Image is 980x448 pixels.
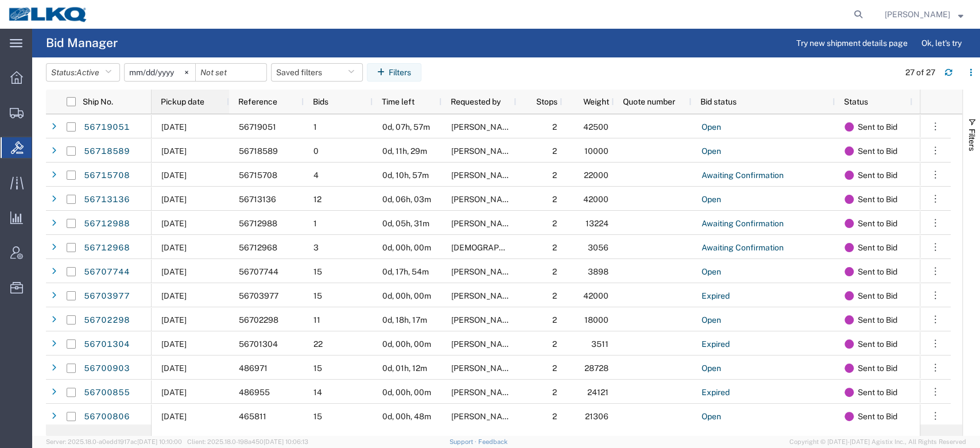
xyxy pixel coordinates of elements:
span: BILL GUTIERREZ [451,388,517,397]
a: 56719051 [83,118,130,137]
input: Not set [125,64,195,81]
span: 0d, 06h, 03m [382,195,431,204]
span: 56707744 [239,267,278,276]
span: 09/08/2025 [161,364,187,373]
a: Expired [701,335,730,354]
span: 2 [552,339,557,349]
span: Copyright © [DATE]-[DATE] Agistix Inc., All Rights Reserved [789,437,966,447]
span: 10000 [584,146,609,156]
span: 0d, 10h, 57m [382,171,429,180]
span: 2 [552,146,557,156]
span: 465811 [239,412,266,421]
span: Earl Cleveland [451,146,517,156]
span: 09/05/2025 [161,171,187,180]
a: Open [701,311,722,330]
span: 0d, 00h, 00m [382,388,431,397]
span: 56715708 [239,171,277,180]
span: 3 [313,243,319,252]
span: Sent to Bid [858,115,897,139]
a: 56700903 [83,360,130,378]
span: Sent to Bid [858,332,897,356]
span: 09/08/2025 [161,267,187,276]
img: logo [8,6,88,23]
span: 0d, 18h, 17m [382,315,427,325]
span: 56701304 [239,339,278,349]
span: 15 [313,291,322,300]
span: 22000 [584,171,609,180]
span: 56702298 [239,315,278,325]
a: Open [701,263,722,281]
span: Sent to Bid [858,260,897,284]
span: 09/08/2025 [161,315,187,325]
span: 2 [552,267,557,276]
span: 2 [552,219,557,228]
span: 3898 [588,267,609,276]
span: 09/05/2025 [161,339,187,349]
span: Kristen Lund [451,243,606,252]
button: Status:Active [46,63,120,82]
span: 0d, 17h, 54m [382,267,429,276]
span: 14 [313,388,322,397]
a: Open [701,191,722,209]
button: Ok, let's try [912,34,971,52]
span: Bid status [700,97,737,106]
span: Pickup date [161,97,204,106]
span: 09/05/2025 [161,219,187,228]
span: 3511 [591,339,609,349]
span: Filters [967,129,977,151]
span: 2 [552,315,557,325]
span: 15 [313,267,322,276]
span: Vance Prince [451,219,517,228]
span: 22 [313,339,323,349]
span: 42000 [583,195,609,204]
span: Sent to Bid [858,356,897,380]
span: 42500 [583,122,609,132]
span: 0d, 05h, 31m [382,219,429,228]
a: Expired [701,384,730,402]
button: Saved filters [271,63,363,82]
a: 56703977 [83,287,130,306]
span: Bids [313,97,328,106]
span: Sent to Bid [858,404,897,428]
span: 42000 [583,291,609,300]
a: Feedback [478,438,507,445]
span: 09/09/2025 [161,388,187,397]
span: Sent to Bid [858,139,897,163]
a: 56712968 [83,239,130,257]
span: Try new shipment details page [796,37,908,49]
span: 2 [552,364,557,373]
span: 1 [313,219,317,228]
span: Rebecca Creel [451,291,517,300]
span: 56712988 [239,219,277,228]
span: 56713136 [239,195,276,204]
span: 0d, 00h, 00m [382,243,431,252]
a: 56707744 [83,263,130,281]
button: Filters [367,63,421,82]
span: [DATE] 10:06:13 [264,438,308,445]
span: Sent to Bid [858,163,897,187]
a: Support [450,438,478,445]
span: 11 [313,315,320,325]
span: Manuel Laureano [451,122,517,132]
span: 486971 [239,364,268,373]
span: 21306 [585,412,609,421]
span: 486955 [239,388,270,397]
span: NICHOLAS LOPEZ [451,267,517,276]
span: [DATE] 10:10:00 [137,438,182,445]
a: 56700806 [83,408,130,426]
span: 0d, 01h, 12m [382,364,427,373]
span: BILL GUTIERREZ [451,364,517,373]
span: 2 [552,243,557,252]
span: Sent to Bid [858,308,897,332]
span: 18000 [584,315,609,325]
span: Sent to Bid [858,380,897,404]
a: 56712988 [83,215,130,233]
a: Awaiting Confirmation [701,239,784,257]
span: Requested by [451,97,501,106]
span: Sent to Bid [858,187,897,211]
span: Status [844,97,868,106]
span: 1 [313,122,317,132]
a: Open [701,408,722,426]
span: 13224 [586,219,609,228]
a: 56701304 [83,335,130,354]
